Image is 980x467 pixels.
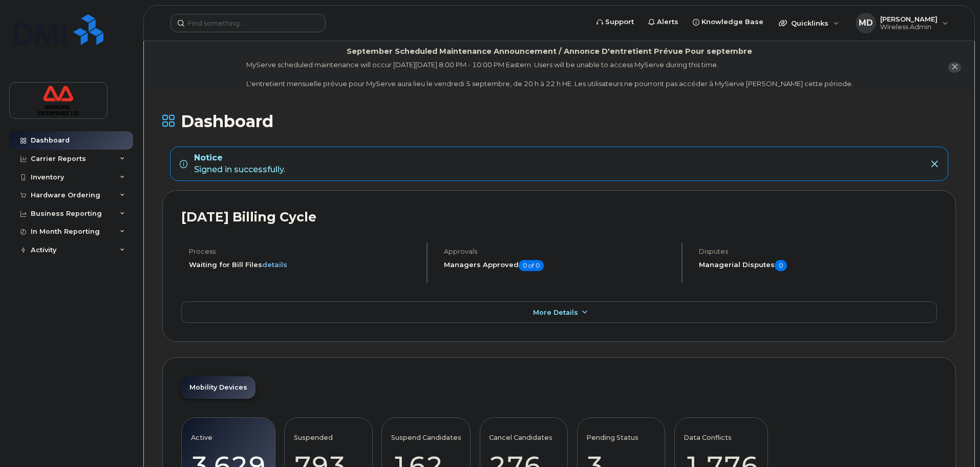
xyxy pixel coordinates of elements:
li: Waiting for Bill Files [189,260,418,270]
div: MyServe scheduled maintenance will occur [DATE][DATE] 8:00 PM - 10:00 PM Eastern. Users will be u... [246,60,853,89]
div: September Scheduled Maintenance Announcement / Annonce D'entretient Prévue Pour septembre [347,46,752,57]
div: Signed in successfully. [194,152,285,176]
h4: Process [189,248,418,255]
h2: [DATE] Billing Cycle [181,209,937,225]
h5: Managers Approved [444,260,673,271]
span: 0 of 0 [519,260,544,271]
h1: Dashboard [162,112,956,130]
a: Mobility Devices [181,376,255,399]
span: More Details [533,309,578,316]
h4: Disputes [699,248,937,255]
strong: Notice [194,152,285,164]
h5: Managerial Disputes [699,260,937,271]
a: details [262,260,287,269]
h4: Approvals [444,248,673,255]
span: 0 [775,260,787,271]
button: close notification [948,62,961,73]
